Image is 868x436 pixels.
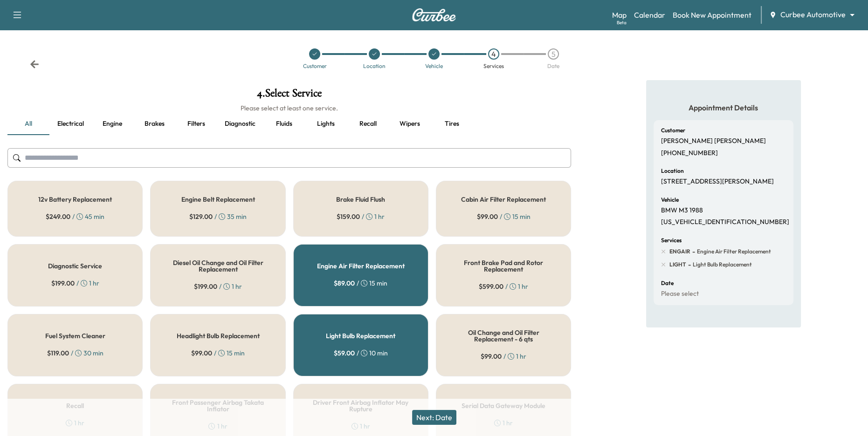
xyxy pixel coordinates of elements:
h5: Diagnostic Service [48,263,102,269]
p: [PHONE_NUMBER] [661,149,718,157]
div: / 1 hr [194,282,242,291]
a: Calendar [634,9,665,20]
div: / 15 min [334,279,387,288]
div: Services [483,63,504,69]
button: Wipers [389,113,431,135]
span: Engine Air Filter Replacement [695,248,771,255]
button: Tires [431,113,473,135]
h5: Fuel System Cleaner [45,333,105,339]
span: $ 249.00 [46,212,70,221]
span: - [686,260,691,269]
button: Recall [347,113,389,135]
span: $ 159.00 [337,212,360,221]
span: $ 59.00 [334,348,355,358]
h5: Oil Change and Oil Filter Replacement - 6 qts [451,329,556,342]
h5: Cabin Air Filter Replacement [461,196,546,203]
div: Back [30,60,39,69]
span: Curbee Automotive [780,9,846,20]
div: / 1 hr [337,212,385,221]
p: BMW M3 1988 [661,206,703,215]
p: [US_VEHICLE_IDENTIFICATION_NUMBER] [661,218,789,226]
div: 4 [488,48,499,60]
span: ENGAIR [669,248,690,255]
img: Curbee Logo [412,8,456,21]
div: / 15 min [191,348,245,358]
h6: Vehicle [661,197,679,203]
div: Location [363,63,386,69]
div: / 35 min [189,212,247,221]
div: / 1 hr [481,352,526,361]
div: Vehicle [425,63,443,69]
button: Brakes [133,113,175,135]
div: / 30 min [47,348,103,358]
div: Customer [303,63,327,69]
span: $ 99.00 [481,352,502,361]
span: $ 89.00 [334,279,355,288]
button: Fluids [263,113,305,135]
div: 5 [548,48,559,60]
p: [PERSON_NAME] [PERSON_NAME] [661,137,766,145]
button: Filters [175,113,217,135]
button: all [7,113,49,135]
p: Please select [661,290,699,298]
h5: Engine Belt Replacement [181,196,255,203]
h5: Diesel Oil Change and Oil Filter Replacement [165,259,270,272]
button: Lights [305,113,347,135]
span: $ 599.00 [479,282,503,291]
h5: Headlight Bulb Replacement [176,333,259,339]
span: $ 129.00 [189,212,213,221]
p: [STREET_ADDRESS][PERSON_NAME] [661,177,774,186]
span: $ 99.00 [477,212,498,221]
span: $ 199.00 [194,282,217,291]
div: / 45 min [46,212,104,221]
a: MapBeta [612,9,627,20]
h6: Please select at least one service. [7,103,571,113]
div: / 10 min [334,348,388,358]
h5: Front Brake Pad and Rotor Replacement [451,259,556,272]
h6: Services [661,238,682,243]
div: / 1 hr [479,282,528,291]
button: Engine [91,113,133,135]
h5: Engine Air Filter Replacement [317,263,405,269]
div: / 15 min [477,212,530,221]
h6: Date [661,280,674,286]
h6: Customer [661,128,685,133]
button: Next: Date [412,410,456,425]
span: $ 119.00 [47,348,69,358]
div: Date [547,63,559,69]
h5: 12v Battery Replacement [38,196,112,203]
div: basic tabs example [7,113,571,135]
h5: Appointment Details [654,102,793,113]
a: Book New Appointment [673,9,751,20]
h6: Location [661,168,684,174]
h1: 4 . Select Service [7,88,571,103]
h5: Light Bulb Replacement [326,333,395,339]
button: Diagnostic [217,113,263,135]
span: LIGHT [669,261,686,268]
span: $ 99.00 [191,348,212,358]
div: Beta [617,19,627,26]
button: Electrical [49,113,91,135]
span: Light Bulb Replacement [691,261,752,268]
div: / 1 hr [51,279,99,288]
span: - [690,247,695,256]
h5: Brake Fluid Flush [336,196,385,203]
span: $ 199.00 [51,279,75,288]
